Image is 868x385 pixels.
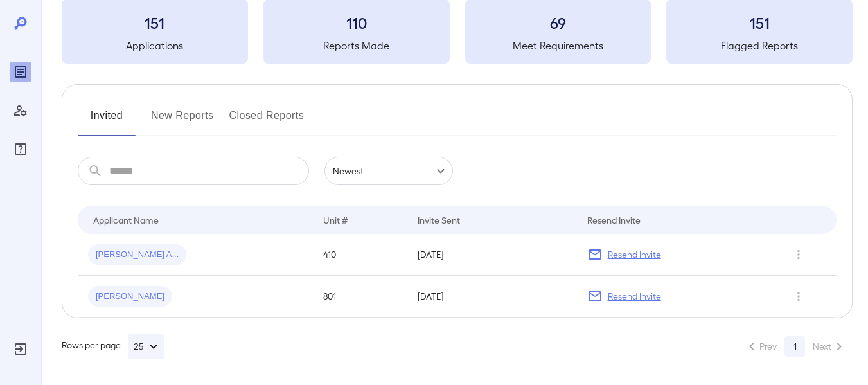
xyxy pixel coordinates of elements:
button: page 1 [784,336,805,357]
h5: Applications [62,38,248,53]
td: [DATE] [407,276,577,318]
p: Resend Invite [608,290,661,303]
nav: pagination navigation [738,336,853,357]
h5: Meet Requirements [465,38,651,53]
button: Row Actions [788,286,809,307]
div: FAQ [10,139,31,159]
td: 410 [313,234,407,276]
button: Invited [78,105,136,136]
h3: 110 [263,12,450,33]
div: Reports [10,62,31,82]
h3: 151 [666,12,853,33]
div: Log Out [10,339,31,359]
p: Resend Invite [608,248,661,261]
h5: Flagged Reports [666,38,853,53]
div: Invite Sent [418,212,460,228]
span: [PERSON_NAME] [88,291,172,303]
div: Rows per page [62,334,164,359]
td: [DATE] [407,234,577,276]
button: 25 [128,334,164,359]
h5: Reports Made [263,38,450,53]
div: Applicant Name [93,212,159,228]
button: New Reports [151,105,214,136]
td: 801 [313,276,407,318]
span: [PERSON_NAME] A... [88,249,186,261]
h3: 151 [62,12,248,33]
h3: 69 [465,12,651,33]
div: Manage Users [10,100,31,121]
div: Newest [324,157,453,185]
div: Resend Invite [587,212,641,228]
div: Unit # [323,212,348,228]
button: Closed Reports [229,105,305,136]
button: Row Actions [788,244,809,265]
